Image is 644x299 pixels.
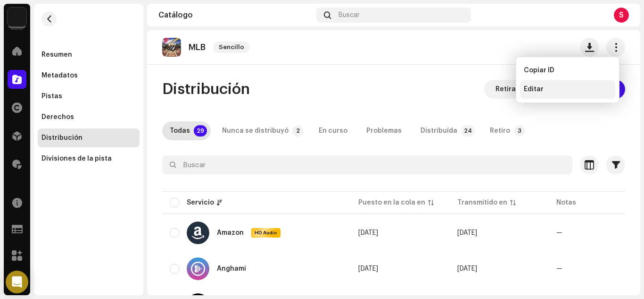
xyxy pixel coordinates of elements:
img: 48257be4-38e1-423f-bf03-81300282f8d9 [8,8,26,26]
span: 2 sept 2024 [358,230,378,236]
div: Problemas [366,121,402,140]
span: HD Audio [252,230,280,236]
input: Buscar [162,155,572,174]
span: 2 sept 2024 [457,230,477,236]
div: Resumen [41,51,72,59]
div: Puesto en la cola en [358,198,425,207]
p-badge: 24 [461,125,475,137]
p: MLB [189,43,206,52]
div: Metadatos [41,72,78,79]
re-m-nav-item: Divisiones de la pista [38,149,140,168]
p-badge: 3 [514,125,525,137]
span: Distribución [162,80,250,99]
div: Transmitido en [457,198,507,207]
div: Retiro [490,121,510,140]
span: 2 sept 2024 [358,265,378,272]
re-a-table-badge: — [556,265,562,272]
span: Editar [524,85,544,93]
img: 1e9affc6-a7b3-4863-81fb-46a8eb4ab8bb [162,38,181,57]
div: Open Intercom Messenger [6,271,28,293]
re-m-nav-item: Distribución [38,128,140,147]
span: Buscar [339,11,360,19]
div: Todas [170,121,190,140]
div: Catálogo [158,11,313,19]
span: Sencillo [213,42,250,53]
div: Distribuída [421,121,457,140]
span: Copiar ID [524,67,554,74]
div: Pistas [41,93,62,100]
button: Retirar todo [484,80,547,99]
re-m-nav-item: Derechos [38,108,140,127]
div: Distribución [41,134,83,142]
div: En curso [319,121,347,140]
div: Derechos [41,113,74,121]
div: S [614,8,629,23]
p-badge: 2 [292,125,304,137]
div: Divisiones de la pista [41,155,112,162]
re-m-nav-item: Resumen [38,45,140,64]
re-m-nav-item: Metadatos [38,66,140,85]
div: Nunca se distribuyó [222,121,289,140]
p-badge: 29 [194,125,207,137]
div: Amazon [217,230,244,236]
div: Anghami [217,265,246,272]
span: Retirar todo [495,80,536,99]
div: Servicio [187,198,214,207]
span: 2 sept 2024 [457,265,477,272]
re-a-table-badge: — [556,230,562,236]
re-m-nav-item: Pistas [38,87,140,106]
